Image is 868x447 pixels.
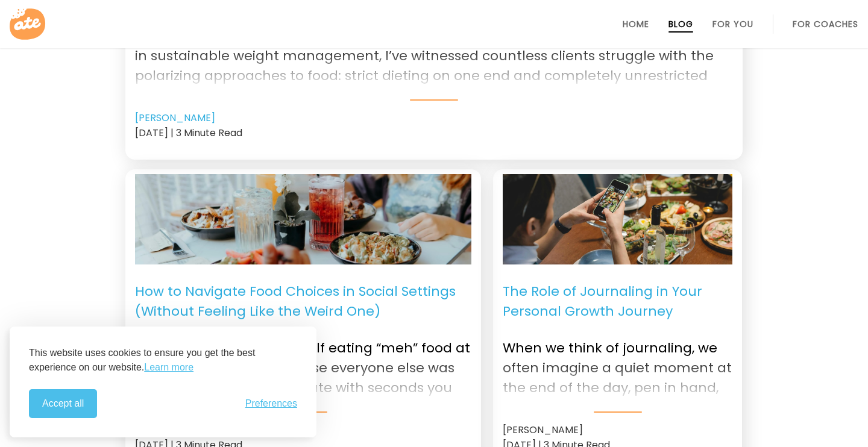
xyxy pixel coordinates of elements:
a: Social Eating. Image: Pexels - thecactusena ‎ [135,174,471,264]
a: For Coaches [793,19,858,29]
div: [PERSON_NAME] [503,422,732,437]
a: Home [623,19,649,29]
p: When we think of journaling, we often imagine a quiet moment at the end of the day, pen in hand, ... [503,328,732,396]
p: The Role of Journaling in Your Personal Growth Journey [503,274,732,328]
a: The Role of Journaling in Your Personal Growth Journey When we think of journaling, we often imag... [503,274,732,413]
button: Toggle preferences [245,398,297,409]
a: Blog [668,19,693,29]
button: Accept all cookies [29,389,97,418]
img: Role of journaling. Image: Pexels - cottonbro studio [503,151,732,287]
p: This website uses cookies to ensure you get the best experience on our website. [29,346,297,375]
div: [DATE] | 3 Minute Read [135,125,733,140]
a: [PERSON_NAME] [135,111,215,125]
span: Preferences [245,398,297,409]
a: How to Navigate Food Choices in Social Settings (Without Feeling Like the Weird One) If you’ve ev... [135,274,471,413]
a: Learn more [144,360,193,375]
a: Role of journaling. Image: Pexels - cottonbro studio [503,174,732,264]
a: For You [712,19,753,29]
p: How to Navigate Food Choices in Social Settings (Without Feeling Like the Weird One) [135,274,471,328]
img: Social Eating. Image: Pexels - thecactusena ‎ [135,125,471,313]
